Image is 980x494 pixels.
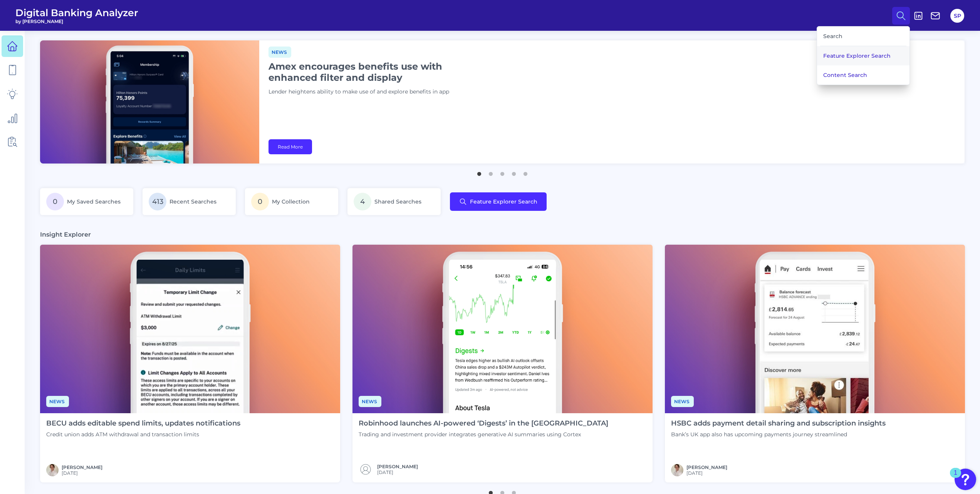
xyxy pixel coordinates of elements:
[817,65,910,85] button: Content Search
[671,431,886,438] p: Bank’s UK app also has upcoming payments journey streamlined
[46,464,59,476] img: MIchael McCaw
[15,18,138,24] span: by [PERSON_NAME]
[40,188,133,215] a: 0My Saved Searches
[251,193,269,210] span: 0
[67,198,121,205] span: My Saved Searches
[820,27,906,46] div: Search
[268,47,291,58] span: News
[954,473,957,483] div: 1
[377,469,418,475] span: [DATE]
[245,188,338,215] a: 0My Collection
[149,193,166,210] span: 413
[268,48,291,55] a: News
[46,397,69,405] a: News
[352,245,653,413] img: News - Phone (1).png
[671,396,694,407] span: News
[359,431,608,438] p: Trading and investment provider integrates generative AI summaries using Cortex
[671,464,683,476] img: MIchael McCaw
[522,168,529,176] button: 5
[347,188,441,215] a: 4Shared Searches
[817,46,910,65] button: Feature Explorer Search
[359,396,381,407] span: News
[268,88,461,96] p: Lender heightens ability to make use of and explore benefits in app
[665,245,965,413] img: News - Phone.png
[40,40,259,164] img: bannerImg
[40,230,91,239] h3: Insight Explorer
[169,198,216,205] span: Recent Searches
[671,419,886,428] h4: HSBC adds payment detail sharing and subscription insights
[450,192,547,211] button: Feature Explorer Search
[15,7,138,18] span: Digital Banking Analyzer
[354,193,371,210] span: 4
[62,464,102,470] a: [PERSON_NAME]
[377,464,418,469] a: [PERSON_NAME]
[470,199,537,205] span: Feature Explorer Search
[359,397,381,405] a: News
[950,9,964,23] button: SP
[46,431,240,438] p: Credit union adds ATM withdrawal and transaction limits
[46,396,69,407] span: News
[487,168,495,176] button: 2
[46,193,64,210] span: 0
[40,245,340,413] img: News - Phone (2).png
[955,469,976,490] button: Open Resource Center, 1 new notification
[498,168,506,176] button: 3
[686,464,727,470] a: [PERSON_NAME]
[510,168,518,176] button: 4
[268,139,312,154] a: Read More
[272,198,310,205] span: My Collection
[46,419,240,428] h4: BECU adds editable spend limits, updates notifications
[374,198,421,205] span: Shared Searches
[268,61,461,83] h1: Amex encourages benefits use with enhanced filter and display
[686,470,727,476] span: [DATE]
[359,419,608,428] h4: Robinhood launches AI-powered ‘Digests’ in the [GEOGRAPHIC_DATA]
[671,397,694,405] a: News
[475,168,483,176] button: 1
[62,470,102,476] span: [DATE]
[143,188,236,215] a: 413Recent Searches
